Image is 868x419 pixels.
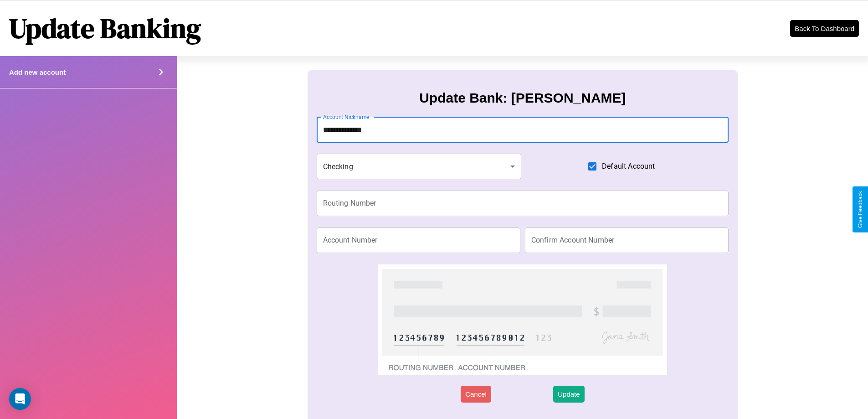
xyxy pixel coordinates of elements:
span: Default Account [602,161,655,172]
button: Cancel [461,386,491,403]
div: Checking [317,154,522,179]
div: Open Intercom Messenger [9,388,31,410]
div: Give Feedback [857,191,863,228]
button: Back To Dashboard [790,20,859,37]
button: Update [553,386,584,403]
h1: Update Banking [9,10,201,47]
img: check [378,264,667,375]
h4: Add new account [9,68,66,76]
label: Account Nickname [323,113,370,121]
h3: Update Bank: [PERSON_NAME] [419,90,626,106]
